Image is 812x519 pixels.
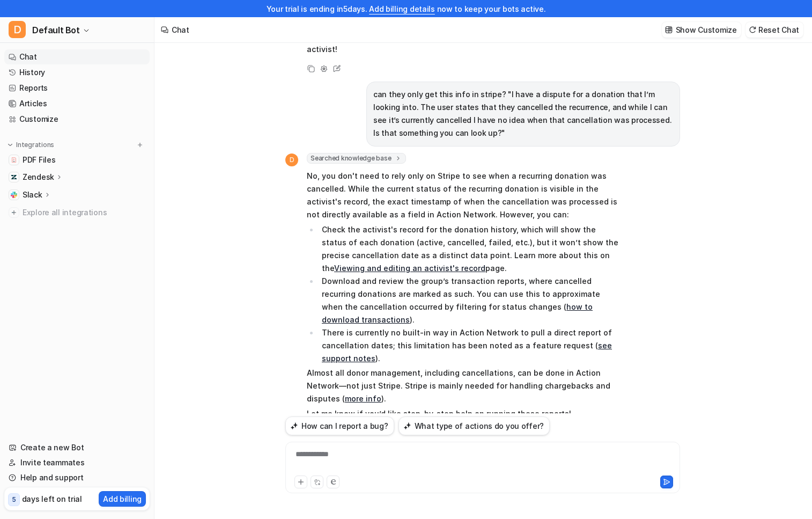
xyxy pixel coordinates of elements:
span: Default Bot [32,23,80,38]
img: expand menu [6,141,14,149]
p: 5 [12,495,16,505]
a: History [4,65,150,80]
span: PDF Files [23,155,55,165]
span: D [9,21,26,38]
li: There is currently no built-in way in Action Network to pull a direct report of cancellation date... [319,326,621,365]
a: Invite teammates [4,455,150,470]
img: customize [665,26,673,34]
p: Almost all donor management, including cancellations, can be done in Action Network—not just Stri... [307,367,621,405]
button: Add billing [99,491,146,507]
img: PDF Files [11,157,17,163]
p: Let me know if you want steps on how to check bounce status or resubscribe an activist! [307,30,621,56]
a: see support notes [322,341,612,363]
a: how to download transactions [322,302,593,324]
a: Add billing details [369,4,435,13]
a: Help and support [4,470,150,485]
span: Explore all integrations [23,204,145,221]
span: Searched knowledge base [307,153,406,164]
span: D [285,153,298,166]
div: Chat [172,24,189,35]
p: days left on trial [22,493,82,505]
li: Check the activist's record for the donation history, which will show the status of each donation... [319,223,621,275]
a: Explore all integrations [4,205,150,220]
a: Create a new Bot [4,440,150,455]
a: Articles [4,96,150,111]
p: Add billing [103,493,142,505]
p: No, you don't need to rely only on Stripe to see when a recurring donation was cancelled. While t... [307,170,621,221]
a: PDF FilesPDF Files [4,152,150,167]
button: How can I report a bug? [285,416,394,435]
p: Show Customize [676,24,737,35]
p: Integrations [16,141,54,149]
img: menu_add.svg [136,141,144,149]
a: more info [345,394,381,403]
a: Viewing and editing an activist's record [334,264,485,273]
p: can they only get this info in stripe? "I have a dispute for a donation that I’m looking into. Th... [373,88,673,140]
a: Customize [4,112,150,127]
a: Reports [4,81,150,96]
p: Let me know if you’d like step-by-step help on running these reports! [307,407,621,420]
p: Zendesk [23,172,54,182]
img: Zendesk [11,174,17,180]
button: What type of actions do you offer? [398,416,550,435]
button: Reset Chat [745,22,803,38]
button: Integrations [4,140,57,150]
img: reset [749,26,756,34]
img: Slack [11,192,17,198]
button: Show Customize [662,22,741,38]
img: explore all integrations [9,207,19,218]
li: Download and review the group’s transaction reports, where cancelled recurring donations are mark... [319,275,621,326]
a: Chat [4,49,150,64]
p: Slack [23,189,42,200]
